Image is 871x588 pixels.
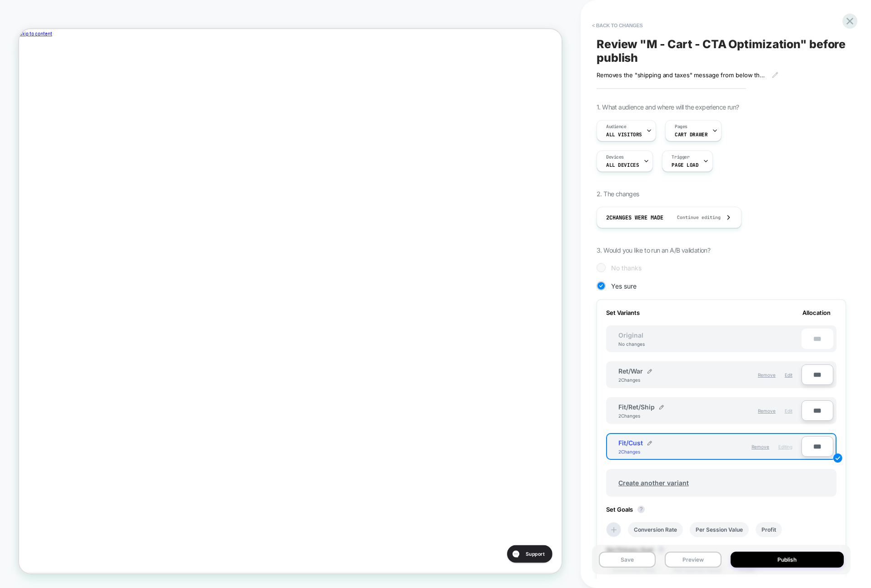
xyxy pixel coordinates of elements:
[665,552,722,568] button: Preview
[611,282,637,290] span: Yes sure
[597,37,846,65] span: Review " M - Cart - CTA Optimization " before publish
[672,162,698,168] span: Page Load
[606,124,627,130] span: Audience
[597,103,739,111] span: 1. What audience and where will the experience run?
[647,369,652,374] img: edit
[659,405,664,409] img: edit
[5,3,65,27] button: Gorgias live chat
[606,309,640,316] span: Set Variants
[618,439,643,447] span: Fit/Cust
[618,413,646,419] div: 2 Changes
[587,18,647,33] button: < Back to changes
[609,472,698,493] span: Create another variant
[756,522,782,537] li: Profit
[597,190,639,198] span: 2. The changes
[778,444,792,449] span: Editing
[758,372,776,378] span: Remove
[606,131,642,138] span: All Visitors
[637,506,645,513] button: ?
[618,403,655,411] span: Fit/Ret/Ship
[785,372,792,378] span: Edit
[606,506,649,513] span: Set Goals
[675,131,707,138] span: CART DRAWER
[30,10,55,20] h2: Support
[672,154,689,160] span: Trigger
[758,408,776,414] span: Remove
[609,341,654,347] div: No changes
[606,214,663,221] span: 2 Changes were made
[731,552,844,568] button: Publish
[597,246,710,254] span: 3. Would you like to run an A/B validation?
[628,522,683,537] li: Conversion Rate
[606,154,624,160] span: Devices
[752,444,769,449] span: Remove
[833,453,842,463] img: edit
[785,408,792,414] span: Edit
[668,214,721,220] span: Continue editing
[647,441,652,445] img: edit
[597,71,765,79] span: Removes the "shipping and taxes" message from below the CTA and replaces it with message about re...
[609,331,652,339] span: Original
[675,124,687,130] span: Pages
[599,552,656,568] button: Save
[611,264,642,272] span: No thanks
[618,449,646,454] div: 2 Changes
[618,377,646,383] div: 2 Changes
[606,162,639,168] span: ALL DEVICES
[690,522,749,537] li: Per Session Value
[802,309,831,316] span: Allocation
[618,367,643,375] span: Ret/War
